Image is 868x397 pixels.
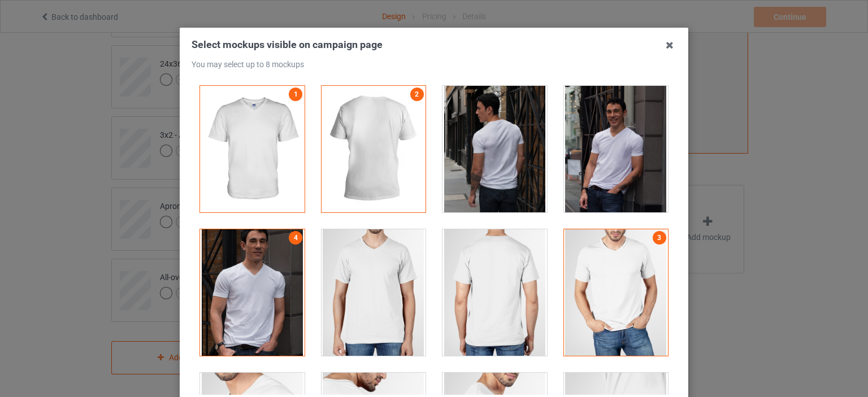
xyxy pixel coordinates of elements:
[192,38,383,50] span: Select mockups visible on campaign page
[192,60,304,69] span: You may select up to 8 mockups
[289,231,302,245] a: 4
[410,88,424,101] a: 2
[289,88,302,101] a: 1
[653,231,666,245] a: 3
